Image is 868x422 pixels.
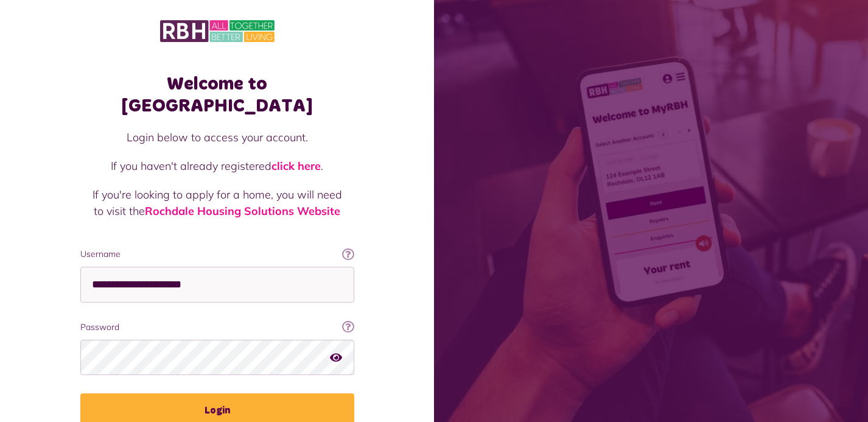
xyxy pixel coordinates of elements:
a: click here [271,159,321,173]
p: If you're looking to apply for a home, you will need to visit the [93,186,342,219]
img: MyRBH [160,18,275,44]
p: If you haven't already registered . [93,158,342,174]
label: Password [80,321,354,334]
p: Login below to access your account. [93,129,342,146]
a: Rochdale Housing Solutions Website [145,204,340,218]
label: Username [80,248,354,261]
h1: Welcome to [GEOGRAPHIC_DATA] [80,73,354,117]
